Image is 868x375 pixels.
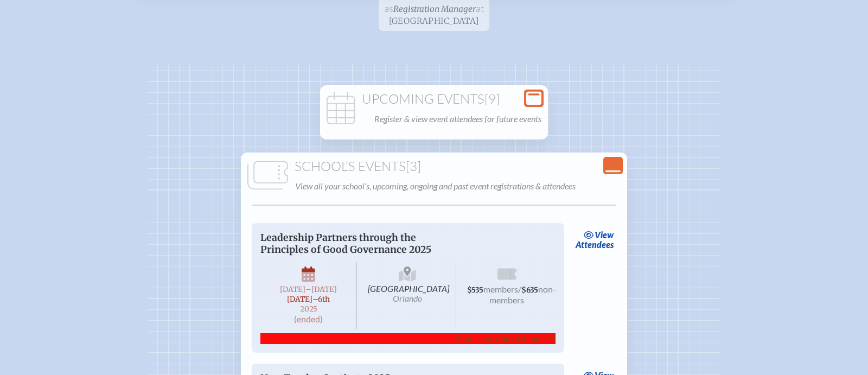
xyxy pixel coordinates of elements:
a: viewAttendees [573,227,617,252]
p: View all your school’s, upcoming, ongoing and past event registrations & attendees [295,179,621,194]
span: 2025 [269,305,348,313]
h1: Upcoming Events [324,92,544,107]
span: view [595,230,614,240]
span: Your school has attendees! [455,333,556,344]
span: [DATE]–⁠6th [287,295,330,304]
span: [3] [406,158,421,174]
span: (ended) [294,314,323,324]
span: members [483,284,518,294]
span: non-members [489,284,556,305]
span: / [518,284,521,294]
span: [DATE] [280,285,305,294]
h1: School’s Events [245,159,623,174]
span: $635 [521,285,538,295]
span: $535 [467,285,483,295]
p: Register & view event attendees for future events [374,111,541,126]
span: Leadership Partners through the Principles of Good Governance 2025 [260,232,431,256]
span: Orlando [393,293,422,303]
span: –[DATE] [305,285,337,294]
span: [9] [484,91,500,107]
span: [GEOGRAPHIC_DATA] [359,262,456,329]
